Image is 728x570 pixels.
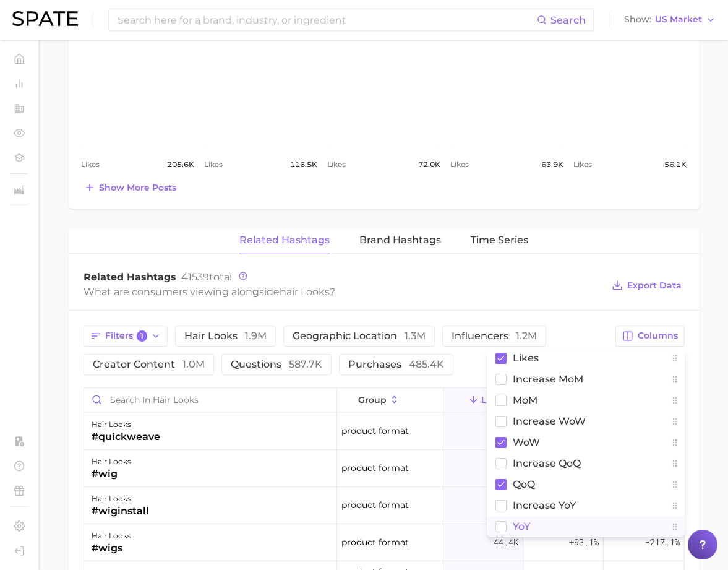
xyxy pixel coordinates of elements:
button: Filters1 [84,326,168,347]
button: hair looks#quickweaveProduct format63.5k+61.2%-402.5% [84,413,684,450]
span: WoW [513,437,540,447]
span: Influencers [452,331,537,341]
button: Columns [615,326,684,347]
div: Columns [487,348,685,537]
span: Likes [450,157,469,172]
input: Search here for a brand, industry, or ingredient [116,9,537,30]
span: Increase MoM [513,374,583,384]
span: Likes [204,157,223,172]
span: Likes [513,353,539,363]
div: What are consumers viewing alongside ? [84,283,603,300]
img: SPATE [12,11,78,26]
span: QoQ [513,479,535,490]
span: Search [550,14,586,26]
span: Related Hashtags [239,235,330,246]
button: Likes [443,388,524,412]
div: hair looks [92,529,131,543]
span: Show more posts [99,183,176,193]
span: Brand Hashtags [359,235,441,246]
span: 41539 [181,271,209,283]
span: YoY [513,521,530,532]
span: Filters [105,330,148,342]
span: Product format [341,535,409,550]
input: Search in hair looks [84,388,337,412]
span: Export Data [627,280,682,291]
span: 63.9k [541,157,563,172]
span: Related Hashtags [84,271,176,283]
div: #wiginstall [92,504,149,519]
span: Columns [638,330,678,341]
a: Log out. Currently logged in with e-mail samantha.calcagni@loreal.com. [10,542,28,560]
div: #wigs [92,541,131,556]
span: Likes [573,157,592,172]
span: Geographic location [293,331,426,341]
div: #wig [92,467,131,481]
span: +93.1% [569,535,599,550]
span: total [181,271,232,283]
span: Product format [341,460,409,475]
span: 587.7k [289,358,322,370]
span: Hair looks [184,331,267,341]
span: Likes [327,157,346,172]
span: Increase WoW [513,416,586,426]
span: Likes [81,157,100,172]
span: 1 [137,330,148,342]
button: Show more posts [81,179,179,196]
span: group [358,395,387,405]
button: group [337,388,443,412]
span: 1.0m [182,358,205,370]
button: hair looks#wiginstallProduct format55.1k+67.4%-1.2k% [84,487,684,524]
span: 56.1k [664,157,687,172]
span: Creator content [93,360,205,369]
button: Export Data [609,277,684,294]
div: #quickweave [92,430,160,444]
span: 44.4k [494,535,518,550]
button: hair looks#wigProduct format56.3k+71.7%-249.1% [84,450,684,487]
span: 1.3m [405,330,426,342]
span: Product format [341,423,409,438]
div: hair looks [92,417,160,432]
span: 1.9m [245,330,267,342]
span: Questions [231,360,322,369]
span: Likes [481,395,504,405]
span: US Market [655,16,702,23]
span: Increase YoY [513,500,576,511]
button: hair looks#wigsProduct format44.4k+93.1%-217.1% [84,524,684,561]
span: Purchases [348,360,444,369]
span: MoM [513,395,537,405]
span: -217.1% [645,535,680,550]
span: 72.0k [418,157,440,172]
span: 205.6k [167,157,194,172]
div: hair looks [92,491,149,506]
span: hair looks [280,286,330,298]
span: Show [624,16,651,23]
span: Time Series [471,235,528,246]
div: hair looks [92,454,131,469]
span: Product format [341,498,409,512]
button: ShowUS Market [621,12,719,28]
span: 1.2m [516,330,537,342]
span: 485.4k [409,358,444,370]
span: 116.5k [290,157,317,172]
span: Increase QoQ [513,458,581,469]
